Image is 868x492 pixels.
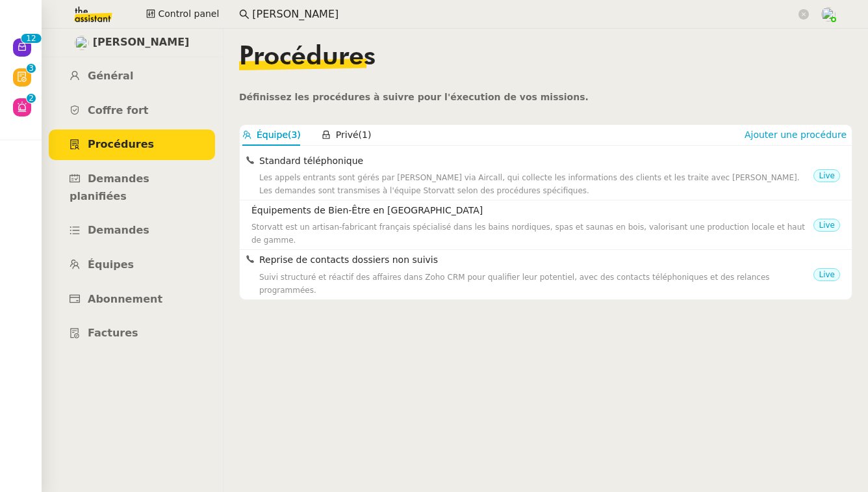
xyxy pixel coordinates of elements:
[739,128,852,142] button: Ajouter une procédure
[88,70,133,82] span: Général
[88,258,134,271] span: Équipes
[75,36,89,50] img: users%2FRcIDm4Xn1TPHYwgLThSv8RQYtaM2%2Favatar%2F95761f7a-40c3-4bb5-878d-fe785e6f95b2
[252,6,796,23] input: Rechercher
[49,164,215,212] a: Demandes planifiées
[813,219,840,232] nz-tag: Live
[93,34,190,51] span: [PERSON_NAME]
[259,171,813,197] div: Les appels entrants sont gérés par [PERSON_NAME] via Aircall, qui collecte les informations des c...
[239,92,589,102] span: Définissez les procédures à suivre pour l'éxecution de vos missions.
[49,96,215,126] a: Coffre fort
[259,271,813,297] div: Suivi structuré et réactif des affaires dans Zoho CRM pour qualifier leur potentiel, avec des con...
[138,5,227,23] button: Control panel
[242,128,301,143] button: (3)
[29,64,34,75] p: 3
[813,169,840,182] nz-tag: Live
[821,7,836,21] img: users%2FPPrFYTsEAUgQy5cK5MCpqKbOX8K2%2Favatar%2FCapture%20d%E2%80%99e%CC%81cran%202023-06-05%20a%...
[21,34,41,43] nz-badge-sup: 12
[27,64,36,73] nz-badge-sup: 3
[49,61,215,92] a: Général
[29,94,34,105] p: 2
[259,253,813,267] h4: Reprise de contacts dossiers non suivis
[251,203,813,218] h4: Équipements de Bien-Être en [GEOGRAPHIC_DATA]
[239,44,376,70] span: Procédures
[745,128,847,141] span: Ajouter une procédure
[70,172,149,202] span: Demandes planifiées
[31,34,36,46] p: 2
[49,250,215,280] a: Équipes
[322,128,372,143] button: (1)
[88,104,149,116] span: Coffre fort
[257,130,288,140] span: Équipe
[49,215,215,246] a: Demandes
[49,130,215,160] a: Procédures
[336,130,359,140] span: Privé
[246,156,254,164] span: 📞, telephone_receiver
[259,154,813,169] h4: Standard téléphonique
[49,284,215,315] a: Abonnement
[88,327,138,339] span: Factures
[158,7,219,21] span: Control panel
[26,34,31,46] p: 1
[88,224,149,236] span: Demandes
[246,255,254,263] span: 📞, telephone_receiver
[251,221,813,247] div: Storvatt est un artisan-fabricant français spécialisé dans les bains nordiques, spas et saunas en...
[88,138,154,150] span: Procédures
[27,94,36,103] nz-badge-sup: 2
[813,268,840,281] nz-tag: Live
[88,293,162,305] span: Abonnement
